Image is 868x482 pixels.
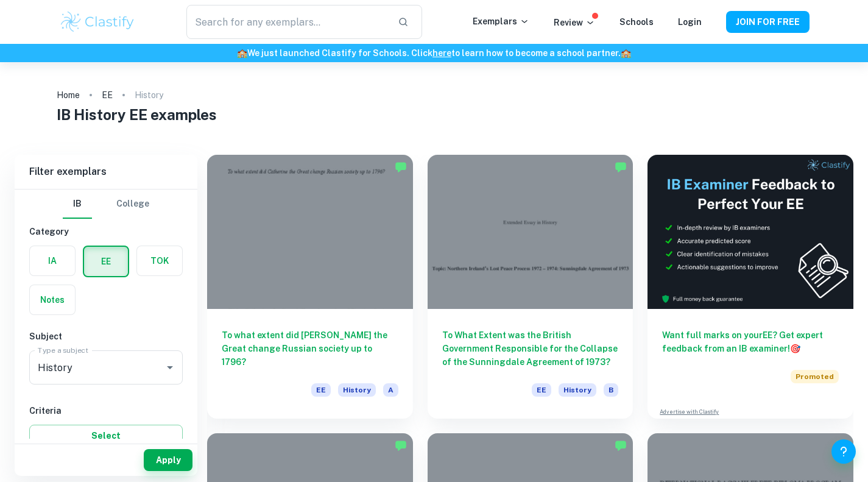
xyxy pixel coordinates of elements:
[790,344,800,353] span: 🎯
[615,439,627,452] img: Marked
[442,328,619,369] h6: To What Extent was the British Government Responsible for the Collapse of the Sunningdale Agreeme...
[116,190,149,219] button: College
[30,285,75,314] button: Notes
[222,328,398,369] h6: To what extent did [PERSON_NAME] the Great change Russian society up to 1796?
[29,404,183,417] h6: Criteria
[207,155,413,419] a: To what extent did [PERSON_NAME] the Great change Russian society up to 1796?EEHistoryA
[532,383,551,397] span: EE
[831,439,856,464] button: Help and Feedback
[63,190,149,219] div: Filter type choice
[144,449,192,471] button: Apply
[554,16,595,29] p: Review
[57,87,80,104] a: Home
[29,330,183,343] h6: Subject
[662,328,839,355] h6: Want full marks on your EE ? Get expert feedback from an IB examiner!
[15,155,197,189] h6: Filter exemplars
[726,11,810,33] button: JOIN FOR FREE
[30,246,75,275] button: IA
[29,425,183,447] button: Select
[604,383,618,397] span: B
[38,345,88,355] label: Type a subject
[135,88,163,102] p: History
[621,48,631,58] span: 🏫
[311,383,331,397] span: EE
[432,48,451,58] a: here
[678,17,702,27] a: Login
[395,439,407,452] img: Marked
[2,46,866,60] h6: We just launched Clastify for Schools. Click to learn how to become a school partner.
[559,383,596,397] span: History
[615,161,627,173] img: Marked
[237,48,247,58] span: 🏫
[395,161,407,173] img: Marked
[57,104,811,126] h1: IB History EE examples
[619,17,654,27] a: Schools
[473,15,529,28] p: Exemplars
[84,247,128,276] button: EE
[29,225,183,238] h6: Category
[428,155,633,419] a: To What Extent was the British Government Responsible for the Collapse of the Sunningdale Agreeme...
[137,246,182,275] button: TOK
[647,155,853,419] a: Want full marks on yourEE? Get expert feedback from an IB examiner!PromotedAdvertise with Clastify
[383,383,398,397] span: A
[161,359,178,376] button: Open
[791,370,839,383] span: Promoted
[338,383,376,397] span: History
[660,408,719,416] a: Advertise with Clastify
[59,10,136,34] img: Clastify logo
[186,5,387,39] input: Search for any exemplars...
[63,190,92,219] button: IB
[647,155,853,309] img: Thumbnail
[102,87,113,104] a: EE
